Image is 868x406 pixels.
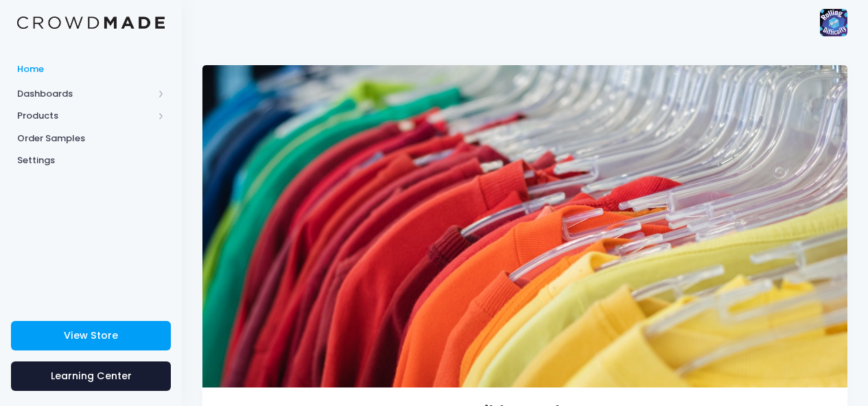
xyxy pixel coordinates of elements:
[17,62,165,76] span: Home
[64,329,118,342] span: View Store
[17,87,153,101] span: Dashboards
[17,132,165,145] span: Order Samples
[820,9,847,36] img: User
[51,369,132,383] span: Learning Center
[11,361,171,391] a: Learning Center
[11,321,171,350] a: View Store
[17,16,165,29] img: Logo
[17,109,153,123] span: Products
[17,154,165,167] span: Settings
